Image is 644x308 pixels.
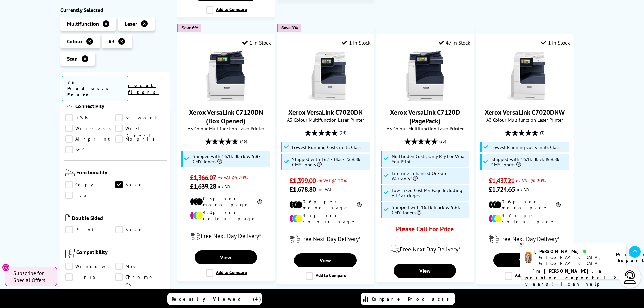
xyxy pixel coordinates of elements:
[281,25,298,30] span: Save 3%
[289,212,362,225] li: 4.7p per colour page
[489,199,561,211] li: 0.6p per mono page
[115,274,165,281] a: Chrome OS
[65,192,115,199] a: Fax
[306,272,346,280] label: Add to Compare
[13,270,50,283] span: Subscribe for Special Offers
[300,96,351,103] a: Xerox VersaLink C7020DN
[361,293,455,305] a: Compare Products
[623,270,637,284] img: user-headset-light.svg
[76,169,165,178] span: Functionality
[177,24,201,32] button: Save 6%
[400,96,450,103] a: Xerox VersaLink C7120D (PagePack)
[190,209,262,222] li: 4.0p per colour page
[489,212,561,225] li: 4.7p per colour page
[75,103,165,111] span: Connectivity
[400,51,450,101] img: Xerox VersaLink C7120D (PagePack)
[317,186,332,192] span: inc VAT
[342,39,371,46] div: 1 In Stock
[505,272,546,280] label: Add to Compare
[392,171,468,181] span: Lifetime Enhanced On-Site Warranty*
[181,227,271,245] div: modal_delivery
[280,230,371,248] div: modal_delivery
[115,263,165,270] a: Mac
[240,135,247,148] span: (46)
[389,225,461,237] div: Please Call For Price
[525,268,603,281] b: I'm [PERSON_NAME], a printer expert
[499,51,550,101] img: Xerox VersaLink C7020DNW
[292,157,368,167] span: Shipped with 16.1k Black & 9.8k CMY Toners
[289,176,316,185] span: £1,399.00
[67,55,78,62] span: Scan
[525,268,621,300] p: of 8 years! I can help you choose the right product
[493,253,556,267] a: View
[195,250,257,264] a: View
[128,82,159,95] a: reset filters
[392,153,468,164] span: No Hidden Costs, Only Pay For What You Print
[480,230,570,248] div: modal_delivery
[340,126,346,139] span: (24)
[115,136,165,143] a: Mopria
[181,125,271,132] span: A3 Colour Multifunction Laser Printer
[300,51,351,101] img: Xerox VersaLink C7020DN
[280,117,371,123] span: A3 Colour Multifunction Laser Printer
[288,108,363,117] a: Xerox VersaLink C7020DN
[525,252,532,263] img: amy-livechat.png
[62,76,128,101] span: 75 Products Found
[380,125,470,132] span: A3 Colour Multifunction Laser Printer
[218,174,248,181] span: ex VAT @ 20%
[108,38,115,45] span: A3
[517,186,531,192] span: inc VAT
[189,108,263,125] a: Xerox VersaLink C7120DN (Box Opened)
[125,20,137,27] span: Laser
[289,185,316,194] span: £1,678.80
[292,145,361,150] span: Lowest Running Costs in its Class
[394,264,456,278] a: View
[190,196,262,208] li: 0.5p per mono page
[491,145,560,150] span: Lowest Running Costs in its Class
[485,108,565,117] a: Xerox VersaLink C7020DNW
[65,114,115,122] a: USB
[65,125,115,132] a: Wireless
[167,293,262,305] a: Recently Viewed (4)
[201,96,251,103] a: Xerox VersaLink C7120DN (Box Opened)
[65,103,74,110] img: Connectivity
[277,24,301,32] button: Save 3%
[72,215,165,223] span: Double Sided
[172,296,261,302] span: Recently Viewed (4)
[317,177,347,184] span: ex VAT @ 20%
[439,135,446,148] span: (23)
[65,226,115,234] a: Print
[489,185,515,194] span: £1,724.65
[534,254,608,266] div: [GEOGRAPHIC_DATA], [GEOGRAPHIC_DATA]
[65,146,115,154] a: NFC
[206,269,247,277] label: Add to Compare
[480,117,570,123] span: A3 Colour Multifunction Laser Printer
[491,157,567,167] span: Shipped with 16.1k Black & 9.8k CMY Toners
[190,173,216,182] span: £1,366.07
[289,199,362,211] li: 0.6p per mono page
[65,181,115,189] a: Copy
[115,114,165,122] a: Network
[60,7,170,13] div: Currently Selected
[489,176,515,185] span: £1,437.21
[380,240,470,259] div: modal_delivery
[65,263,115,270] a: Windows
[65,249,75,258] img: Compatibility
[201,51,251,101] img: Xerox VersaLink C7120DN (Box Opened)
[372,296,453,302] span: Compare Products
[392,205,468,215] span: Shipped with 16.1k Black & 9.8k CMY Toners
[390,108,460,125] a: Xerox VersaLink C7120D (PagePack)
[65,136,115,143] a: Airprint
[67,38,83,45] span: Colour
[182,25,198,30] span: Save 6%
[439,39,470,46] div: 47 In Stock
[392,188,468,198] span: Low Fixed Cost Per Page Including All Cartridges
[115,226,165,234] a: Scan
[499,96,550,103] a: Xerox VersaLink C7020DNW
[65,169,75,177] img: Functionality
[534,248,608,254] div: [PERSON_NAME]
[2,264,10,271] button: Close
[65,274,115,281] a: Linux
[76,249,165,260] span: Compatibility
[115,181,165,189] a: Scan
